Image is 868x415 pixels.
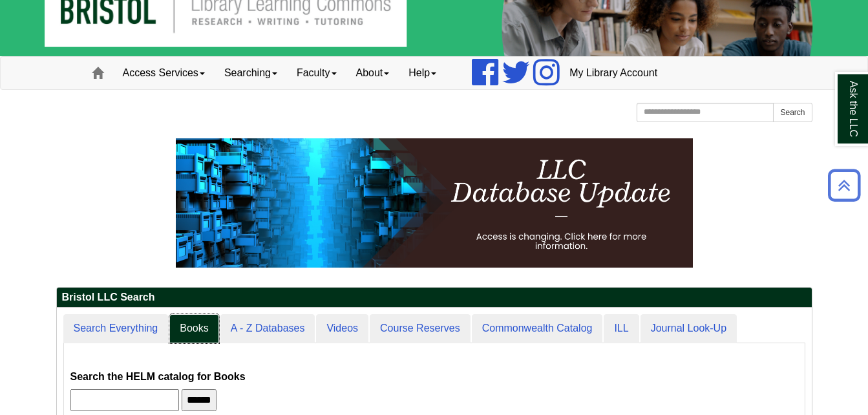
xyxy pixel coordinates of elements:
a: Search Everything [63,314,169,343]
a: Books [169,314,218,343]
a: Journal Look-Up [640,314,737,343]
a: Faculty [287,57,346,89]
a: ILL [604,314,639,343]
a: Help [399,57,446,89]
h2: Bristol LLC Search [57,288,812,308]
label: Search the HELM catalog for Books [70,368,246,386]
a: Commonwealth Catalog [472,314,603,343]
a: My Library Account [560,57,667,89]
a: Course Reserves [370,314,471,343]
a: About [346,57,399,89]
button: Search [773,103,812,122]
div: Books [70,350,798,411]
a: Searching [215,57,287,89]
a: Back to Top [823,176,865,194]
a: A - Z Databases [220,314,315,343]
a: Videos [316,314,368,343]
img: HTML tutorial [176,138,693,268]
a: Access Services [113,57,215,89]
